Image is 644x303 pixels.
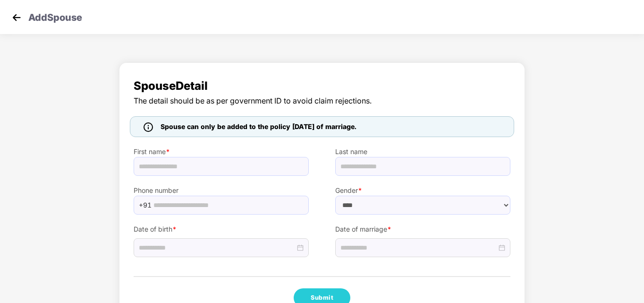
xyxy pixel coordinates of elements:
span: +91 [139,198,152,212]
p: Add Spouse [28,10,82,22]
img: svg+xml;base64,PHN2ZyB4bWxucz0iaHR0cDovL3d3dy53My5vcmcvMjAwMC9zdmciIHdpZHRoPSIzMCIgaGVpZ2h0PSIzMC... [9,10,24,25]
span: Spouse Detail [134,77,510,95]
label: Date of birth [134,224,309,234]
label: Last name [335,147,510,157]
span: Spouse can only be added to the policy [DATE] of marriage. [161,121,356,132]
label: Gender [335,185,510,196]
label: Date of marriage [335,224,510,234]
label: Phone number [134,185,309,196]
label: First name [134,147,309,157]
span: The detail should be as per government ID to avoid claim rejections. [134,95,510,107]
img: icon [144,122,153,132]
